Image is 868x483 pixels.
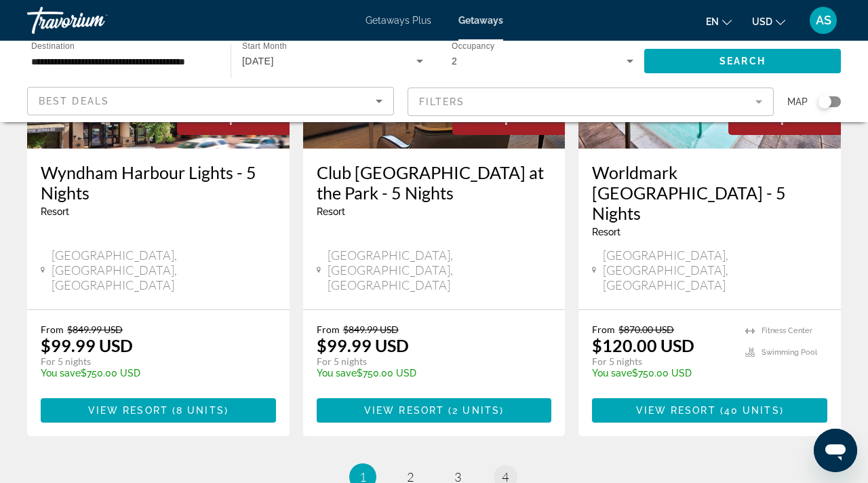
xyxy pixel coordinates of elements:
span: $849.99 USD [343,324,399,335]
span: Map [787,92,808,111]
span: Swimming Pool [762,348,817,357]
span: 2 units [452,405,500,416]
span: AS [816,14,831,27]
span: ( ) [716,405,784,416]
span: USD [752,16,772,27]
button: View Resort(40 units) [592,398,827,423]
button: Change language [706,12,732,31]
p: $99.99 USD [317,335,409,355]
a: Worldmark [GEOGRAPHIC_DATA] - 5 Nights [592,162,827,223]
span: You save [592,368,632,379]
span: Start Month [242,42,287,51]
iframe: Button to launch messaging window [814,429,857,472]
span: en [706,16,719,27]
p: $99.99 USD [41,335,133,355]
p: $750.00 USD [41,368,262,379]
button: Search [644,49,841,73]
button: View Resort(2 units) [317,398,552,423]
p: $120.00 USD [592,335,694,355]
span: Resort [317,206,345,217]
button: Filter [408,87,774,117]
a: Wyndham Harbour Lights - 5 Nights [41,162,276,203]
button: Change currency [752,12,785,31]
span: From [317,324,340,335]
span: Search [719,56,766,66]
p: $750.00 USD [592,368,732,379]
a: Travorium [27,3,163,38]
span: Best Deals [39,96,109,107]
mat-select: Sort by [39,93,382,109]
span: 8 units [176,405,224,416]
span: ( ) [444,405,504,416]
p: For 5 nights [317,355,538,368]
a: Getaways Plus [366,15,431,26]
span: [GEOGRAPHIC_DATA], [GEOGRAPHIC_DATA], [GEOGRAPHIC_DATA] [603,248,827,292]
p: For 5 nights [592,355,732,368]
span: $870.00 USD [618,324,674,335]
span: You save [317,368,357,379]
p: For 5 nights [41,355,262,368]
a: Club [GEOGRAPHIC_DATA] at the Park - 5 Nights [317,162,552,203]
button: User Menu [806,6,841,35]
span: Resort [592,227,620,237]
span: View Resort [364,405,444,416]
span: Fitness Center [762,326,812,335]
span: Destination [31,41,75,50]
a: Getaways [458,15,503,26]
span: You save [41,368,81,379]
span: $849.99 USD [67,324,123,335]
span: View Resort [88,405,168,416]
span: [DATE] [242,56,274,66]
span: [GEOGRAPHIC_DATA], [GEOGRAPHIC_DATA], [GEOGRAPHIC_DATA] [52,248,276,292]
span: From [41,324,64,335]
span: 2 [452,56,457,66]
span: From [592,324,615,335]
span: ( ) [168,405,229,416]
span: 40 units [724,405,780,416]
span: Resort [41,206,69,217]
button: View Resort(8 units) [41,398,276,423]
p: $750.00 USD [317,368,538,379]
span: [GEOGRAPHIC_DATA], [GEOGRAPHIC_DATA], [GEOGRAPHIC_DATA] [328,248,552,292]
span: Occupancy [452,42,494,51]
span: View Resort [636,405,716,416]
